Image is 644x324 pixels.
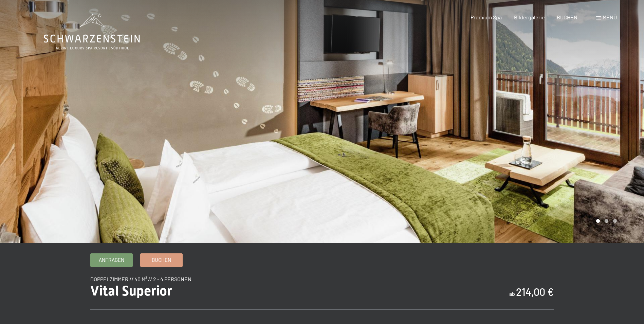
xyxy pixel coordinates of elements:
[514,14,545,20] a: Bildergalerie
[557,14,577,20] a: BUCHEN
[99,256,124,264] span: Anfragen
[471,14,502,20] a: Premium Spa
[603,14,617,20] span: Menü
[152,256,171,264] span: Buchen
[516,286,554,298] b: 214,00 €
[509,290,515,297] span: ab
[90,276,191,282] span: Doppelzimmer // 40 m² // 2 - 4 Personen
[141,254,182,267] a: Buchen
[91,254,132,267] a: Anfragen
[90,283,172,299] span: Vital Superior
